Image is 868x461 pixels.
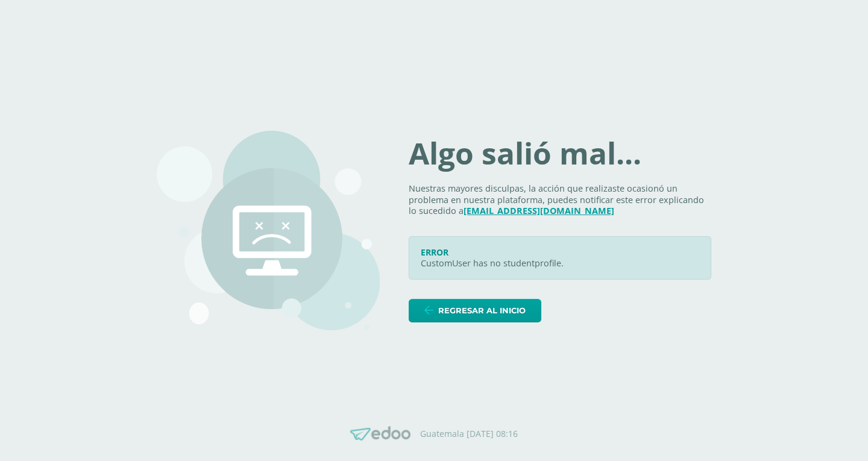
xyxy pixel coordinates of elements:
a: Regresar al inicio [409,299,541,322]
a: [EMAIL_ADDRESS][DOMAIN_NAME] [464,205,614,216]
span: ERROR [421,246,448,258]
img: 500.png [157,131,380,330]
img: Edoo [350,426,410,441]
p: Nuestras mayores disculpas, la acción que realizaste ocasionó un problema en nuestra plataforma, ... [409,183,711,217]
p: Guatemala [DATE] 08:16 [420,428,518,439]
span: Regresar al inicio [438,299,526,322]
h1: Algo salió mal... [409,139,711,169]
p: CustomUser has no studentprofile. [421,258,699,269]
